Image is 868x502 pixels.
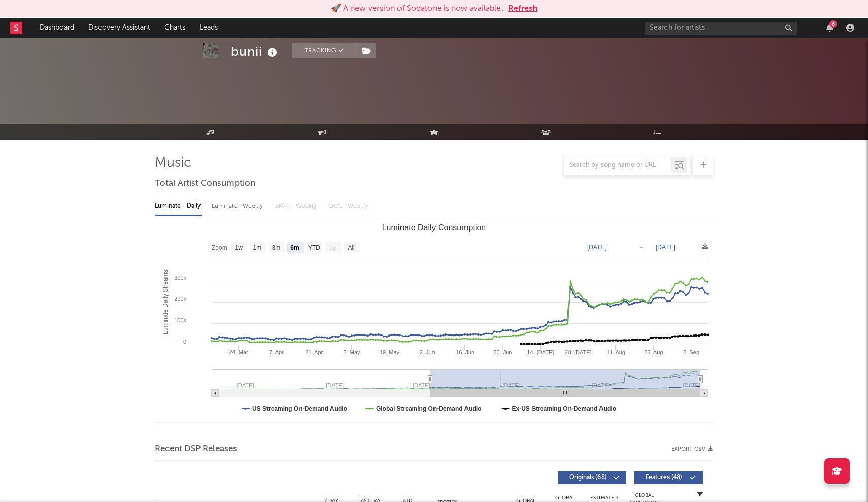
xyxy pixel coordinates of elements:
div: bunii [231,43,280,60]
text: 2. Jun [420,349,435,355]
button: Export CSV [671,446,713,452]
div: 🚀 A new version of Sodatone is now available. [331,3,503,15]
text: 19. May [380,349,400,355]
input: Search by song name or URL [564,161,671,170]
a: Charts [157,18,192,38]
text: [DATE] [587,244,607,251]
div: Luminate - Weekly [212,197,265,215]
input: Search for artists [645,22,797,35]
text: → [639,244,645,251]
text: All [348,244,354,251]
text: 16. Jun [456,349,474,355]
span: Total Artist Consumption [155,178,255,190]
text: 3m [272,244,281,251]
text: 30. Jun [493,349,512,355]
text: 100k [174,317,186,323]
a: Discovery Assistant [81,18,157,38]
text: 14. [DATE] [527,349,554,355]
button: Tracking [292,43,356,58]
div: Luminate - Daily [155,197,202,215]
text: 28. [DATE] [565,349,592,355]
text: [DATE] [656,244,675,251]
text: 1y [329,244,336,251]
text: Ex-US Streaming On-Demand Audio [512,405,617,412]
text: 21. Apr [305,349,323,355]
text: 5. May [344,349,361,355]
button: 6 [826,24,833,32]
text: Luminate Daily Streams [162,270,169,334]
text: 300k [174,275,186,281]
button: Features(48) [634,471,703,484]
text: 11. Aug [607,349,625,355]
text: YTD [308,244,320,251]
svg: Luminate Daily Consumption [155,219,713,422]
text: 24. Mar [229,349,248,355]
span: Recent DSP Releases [155,443,237,455]
text: 7. Apr [269,349,284,355]
button: Refresh [508,3,538,15]
span: Originals ( 68 ) [564,475,611,481]
text: 200k [174,296,186,302]
span: Features ( 48 ) [641,475,687,481]
text: 0 [183,339,186,345]
text: 25. Aug [644,349,663,355]
text: Zoom [212,244,227,251]
text: 1m [253,244,262,251]
button: Originals(68) [558,471,626,484]
text: Global Streaming On-Demand Audio [376,405,482,412]
text: 8. Sep [683,349,699,355]
text: 1w [235,244,243,251]
text: Luminate Daily Consumption [382,223,486,232]
a: Leads [192,18,225,38]
a: Dashboard [32,18,81,38]
text: 6m [290,244,299,251]
div: 6 [829,20,837,28]
text: US Streaming On-Demand Audio [252,405,347,412]
text: [DATE] [683,382,700,388]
